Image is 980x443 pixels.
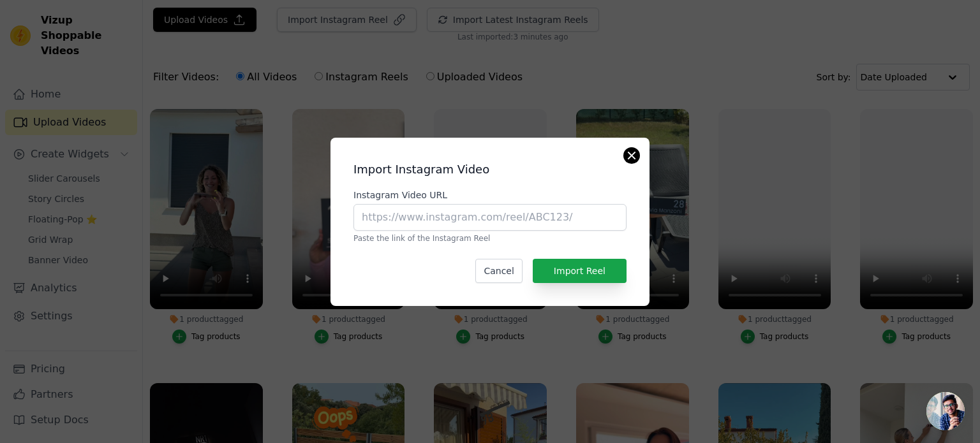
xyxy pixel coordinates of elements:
[353,204,627,231] input: https://www.instagram.com/reel/ABC123/
[353,233,627,243] p: Paste the link of the Instagram Reel
[533,259,627,283] button: Import Reel
[353,189,627,201] label: Instagram Video URL
[926,392,965,430] a: Odprt klepet
[353,161,627,178] h2: Import Instagram Video
[475,259,522,283] button: Cancel
[624,148,639,163] button: Close modal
